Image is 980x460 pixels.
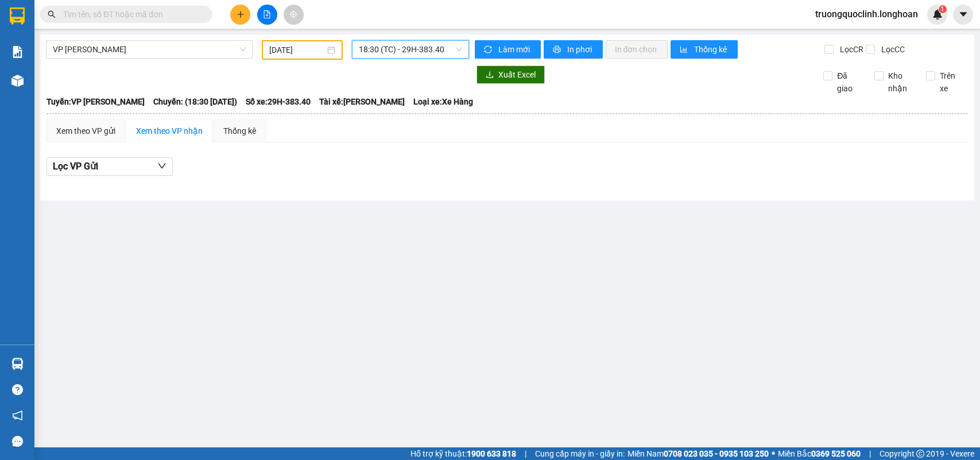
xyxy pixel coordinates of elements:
button: In đơn chọn [606,40,668,59]
span: Số xe: 29H-383.40 [246,95,311,108]
span: file-add [263,10,271,18]
span: Làm mới [498,43,532,56]
img: warehouse-icon [11,358,24,370]
strong: 0369 525 060 [811,449,861,458]
img: logo-vxr [10,7,25,25]
span: Cung cấp máy in - giấy in: [535,447,625,460]
img: warehouse-icon [11,75,24,87]
input: Tìm tên, số ĐT hoặc mã đơn [63,8,199,21]
span: Tài xế: [PERSON_NAME] [319,95,405,108]
span: copyright [916,450,924,458]
div: Xem theo VP gửi [56,125,115,137]
span: aim [289,10,297,18]
button: bar-chartThống kê [671,40,738,59]
button: printerIn phơi [544,40,603,59]
span: question-circle [12,384,23,395]
span: caret-down [958,9,969,20]
span: truongquoclinh.longhoan [806,7,927,21]
span: Loại xe: Xe Hàng [413,95,473,108]
span: In phơi [567,43,594,56]
span: sync [484,45,494,55]
button: Lọc VP Gửi [47,157,173,176]
span: down [157,161,166,171]
div: Thống kê [223,125,256,137]
span: search [48,10,56,18]
strong: 0708 023 035 - 0935 103 250 [664,449,769,458]
span: | [525,447,526,460]
span: 1 [940,5,944,13]
button: caret-down [953,5,973,25]
span: | [869,447,871,460]
img: solution-icon [11,46,24,58]
strong: 1900 633 818 [467,449,516,458]
span: Lọc CR [835,43,865,56]
span: Lọc CC [877,43,907,56]
span: Miền Nam [627,447,769,460]
span: Trên xe [935,69,969,95]
sup: 1 [939,5,947,13]
span: Hỗ trợ kỹ thuật: [410,447,516,460]
span: Thống kê [694,43,729,56]
b: Tuyến: VP [PERSON_NAME] [47,97,145,106]
button: aim [284,5,304,25]
span: Miền Bắc [778,447,861,460]
span: message [12,436,23,447]
span: notification [12,410,23,421]
button: syncLàm mới [475,40,541,59]
button: file-add [257,5,277,25]
span: plus [237,10,245,18]
button: downloadXuất Excel [477,65,545,84]
span: ⚪️ [772,451,775,456]
span: VP Hoàng Mai - Kho HN [53,41,246,58]
span: Chuyến: (18:30 [DATE]) [153,95,237,108]
div: Xem theo VP nhận [136,125,203,137]
span: Đã giao [832,69,866,95]
button: plus [230,5,250,25]
span: bar-chart [680,45,690,55]
input: 11/10/2025 [269,44,325,56]
img: icon-new-feature [932,9,943,20]
span: Lọc VP Gửi [53,159,98,173]
span: 18:30 (TC) - 29H-383.40 [359,41,462,58]
span: printer [553,45,563,55]
span: Kho nhận [884,69,917,95]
